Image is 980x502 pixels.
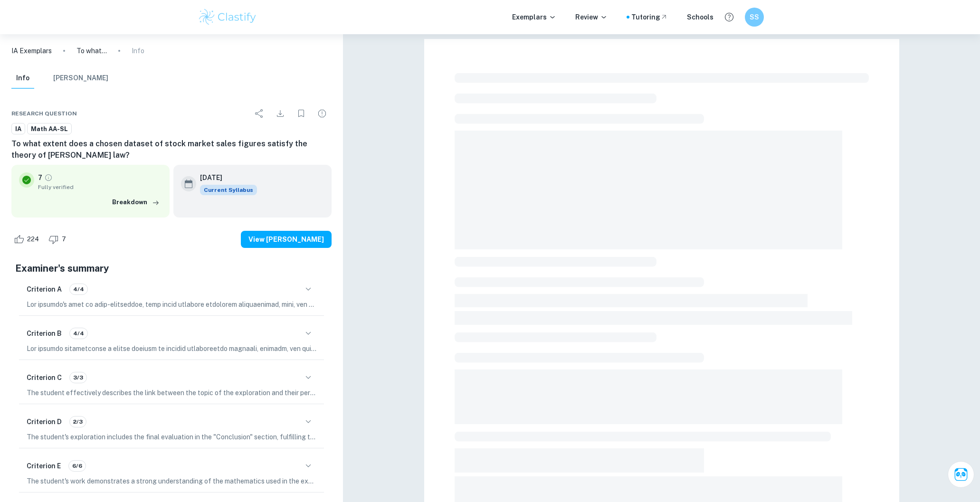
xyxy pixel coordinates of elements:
span: 7 [57,235,71,244]
div: Download [271,104,290,123]
div: Report issue [313,104,332,123]
p: Review [575,12,608,22]
h6: Criterion B [27,328,62,339]
p: 7 [38,172,42,183]
button: View [PERSON_NAME] [241,231,332,248]
h6: Criterion E [27,461,61,471]
span: 3/3 [70,373,86,382]
button: Breakdown [110,195,162,209]
div: This exemplar is based on the current syllabus. Feel free to refer to it for inspiration/ideas wh... [200,185,257,195]
h6: Criterion C [27,372,62,383]
button: Help and Feedback [721,9,737,25]
p: To what extent does a chosen dataset of stock market sales figures satisfy the theory of [PERSON_... [76,46,107,56]
a: IA Exemplars [11,46,52,56]
button: Ask Clai [948,461,974,488]
a: Grade fully verified [44,173,53,182]
p: Lor ipsumdo sitametconse a elitse doeiusm te incidid utlaboreetdo magnaali, enimadm, ven quisnost... [27,343,316,354]
span: 2/3 [70,417,86,426]
span: IA [12,124,25,134]
span: 224 [22,235,44,244]
div: Share [250,104,269,123]
p: The student's exploration includes the final evaluation in the "Conclusion" section, fulfilling t... [27,432,316,442]
p: Exemplars [512,12,556,22]
span: Math AA-SL [28,124,71,134]
button: SS [745,8,764,27]
h6: [DATE] [200,172,249,183]
h6: Criterion D [27,417,62,427]
span: Fully verified [38,183,162,191]
h6: SS [749,12,760,22]
h5: Examiner's summary [15,261,328,275]
span: 4/4 [70,329,87,338]
h6: Criterion A [27,284,62,294]
span: 6/6 [69,462,86,470]
span: Current Syllabus [200,185,257,195]
a: Math AA-SL [27,123,72,135]
span: 4/4 [70,285,87,294]
span: Research question [11,109,77,118]
a: IA [11,123,25,135]
p: The student effectively describes the link between the topic of the exploration and their persona... [27,388,316,398]
a: Schools [687,12,714,22]
div: Like [11,232,44,247]
p: The student's work demonstrates a strong understanding of the mathematics used in the exploration... [27,476,316,486]
div: Bookmark [292,104,311,123]
button: Info [11,68,34,89]
h6: To what extent does a chosen dataset of stock market sales figures satisfy the theory of [PERSON_... [11,138,332,161]
p: Info [132,46,144,56]
a: Tutoring [631,12,668,22]
div: Dislike [46,232,71,247]
p: Lor ipsumdo's amet co adip-elitseddoe, temp incid utlabore etdolorem aliquaenimad, mini, ven quis... [27,299,316,310]
img: Clastify logo [198,8,258,27]
button: [PERSON_NAME] [53,68,108,89]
